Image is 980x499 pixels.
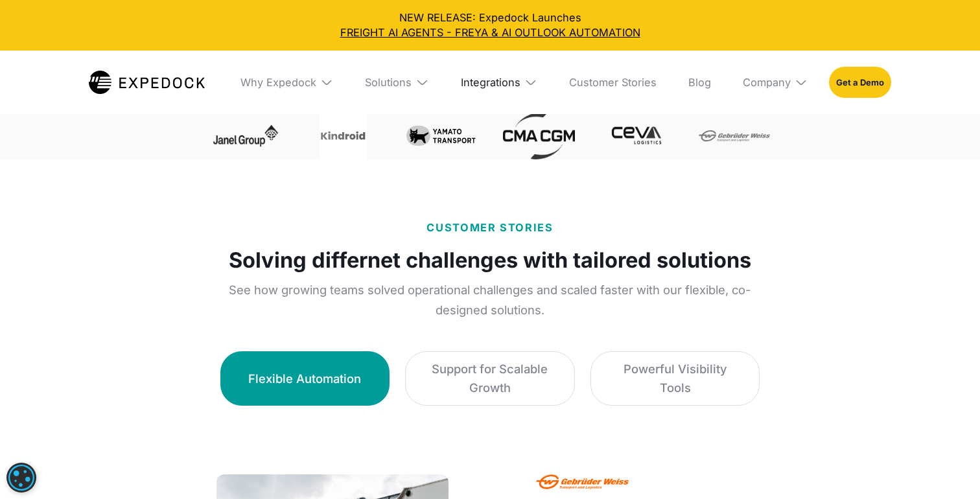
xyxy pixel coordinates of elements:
div: Integrations [450,51,548,114]
div: Company [743,76,791,89]
div: Solutions [365,76,412,89]
a: Customer Stories [559,51,668,114]
strong: Solving differnet challenges with tailored solutions [229,246,751,275]
div: NEW RELEASE: Expedock Launches [10,10,969,40]
div: Powerful Visibility Tools [607,360,743,397]
div: Solutions [355,51,439,114]
p: CUSTOMER STORIES [426,220,553,235]
div: Why Expedock [240,76,316,89]
a: Get a Demo [829,67,892,97]
div: Support for Scalable Growth [422,360,558,397]
div: Integrations [461,76,520,89]
div: Why Expedock [230,51,344,114]
p: See how growing teams solved operational challenges and scaled faster with our flexible, co-desig... [210,280,771,319]
div: Company [732,51,818,114]
iframe: Chat Widget [915,437,980,499]
a: FREIGHT AI AGENTS - FREYA & AI OUTLOOK AUTOMATION [10,25,969,40]
div: Flexible Automation [248,369,361,388]
a: Blog [677,51,721,114]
